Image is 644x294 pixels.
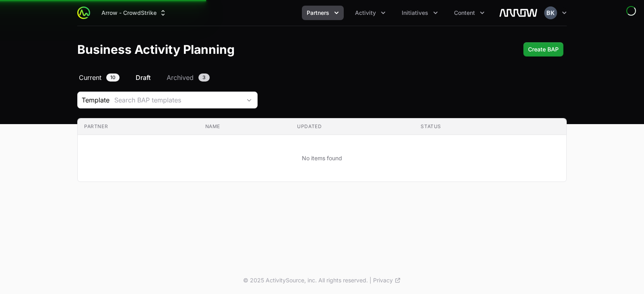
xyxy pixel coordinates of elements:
span: Draft [136,73,151,82]
span: Initiatives [402,9,428,17]
a: Privacy [373,276,401,284]
div: Activity menu [350,6,390,20]
span: 3 [198,73,210,82]
span: Content [454,9,475,17]
section: Business Activity Plan Submissions [77,118,567,182]
th: Status [414,118,524,135]
td: No items found [78,135,566,182]
th: Partner [78,118,199,135]
button: Arrow - CrowdStrike [97,6,172,20]
p: © 2025 ActivitySource, inc. All rights reserved. [243,276,368,284]
div: Search BAP templates [114,95,241,105]
div: Partners menu [302,6,344,20]
div: Content menu [449,6,489,20]
span: Current [79,73,101,82]
section: Business Activity Plan Filters [77,92,567,108]
div: Main navigation [90,6,489,20]
div: Primary actions [523,42,563,57]
button: Content [449,6,489,20]
button: Initiatives [397,6,443,20]
a: Archived3 [165,73,211,82]
span: Activity [355,9,376,17]
button: Partners [302,6,344,20]
img: Arrow [499,5,538,21]
span: 10 [106,73,120,82]
th: Updated [291,118,414,135]
img: ActivitySource [77,6,90,19]
span: Template [78,95,109,105]
a: Draft [134,73,152,82]
span: Partners [307,9,329,17]
th: Name [199,118,291,135]
div: Supplier switch menu [97,6,172,20]
img: Brittany Karno [544,6,557,19]
button: Activity [350,6,390,20]
span: | [369,276,372,284]
div: Initiatives menu [397,6,443,20]
nav: Business Activity Plan Navigation navigation [77,73,567,82]
a: Current10 [77,73,121,82]
h1: Business Activity Planning [77,42,235,57]
span: Create BAP [528,45,559,54]
span: Archived [167,73,194,82]
button: Search BAP templates [109,92,257,108]
button: Create BAP [523,42,563,57]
